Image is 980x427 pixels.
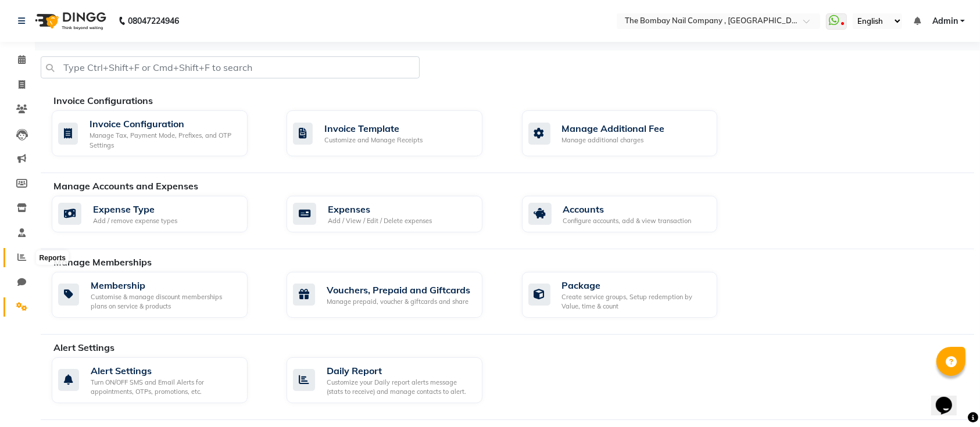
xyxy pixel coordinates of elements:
[93,216,177,226] div: Add / remove expense types
[562,135,665,145] div: Manage additional charges
[91,292,238,311] div: Customise & manage discount memberships plans on service & products
[287,110,504,156] a: Invoice TemplateCustomize and Manage Receipts
[128,5,179,37] b: 08047224946
[52,272,269,318] a: MembershipCustomise & manage discount memberships plans on service & products
[522,272,739,318] a: PackageCreate service groups, Setup redemption by Value, time & count
[522,110,739,156] a: Manage Additional FeeManage additional charges
[327,297,470,307] div: Manage prepaid, voucher & giftcards and share
[562,121,665,135] div: Manage Additional Fee
[324,121,423,135] div: Invoice Template
[30,5,109,37] img: logo
[327,283,470,297] div: Vouchers, Prepaid and Giftcards
[522,196,739,232] a: AccountsConfigure accounts, add & view transaction
[328,216,432,226] div: Add / View / Edit / Delete expenses
[91,364,238,378] div: Alert Settings
[327,378,473,397] div: Customize your Daily report alerts message (stats to receive) and manage contacts to alert.
[287,272,504,318] a: Vouchers, Prepaid and GiftcardsManage prepaid, voucher & giftcards and share
[563,202,692,216] div: Accounts
[90,117,238,131] div: Invoice Configuration
[932,15,958,27] span: Admin
[52,110,269,156] a: Invoice ConfigurationManage Tax, Payment Mode, Prefixes, and OTP Settings
[93,202,177,216] div: Expense Type
[37,251,69,265] div: Reports
[931,381,968,415] iframe: chat widget
[328,202,432,216] div: Expenses
[41,56,420,78] input: Type Ctrl+Shift+F or Cmd+Shift+F to search
[91,278,238,292] div: Membership
[91,378,238,397] div: Turn ON/OFF SMS and Email Alerts for appointments, OTPs, promotions, etc.
[287,357,504,403] a: Daily ReportCustomize your Daily report alerts message (stats to receive) and manage contacts to ...
[562,278,709,292] div: Package
[52,357,269,403] a: Alert SettingsTurn ON/OFF SMS and Email Alerts for appointments, OTPs, promotions, etc.
[324,135,423,145] div: Customize and Manage Receipts
[52,196,269,232] a: Expense TypeAdd / remove expense types
[90,131,238,150] div: Manage Tax, Payment Mode, Prefixes, and OTP Settings
[287,196,504,232] a: ExpensesAdd / View / Edit / Delete expenses
[563,216,692,226] div: Configure accounts, add & view transaction
[327,364,473,378] div: Daily Report
[562,292,709,311] div: Create service groups, Setup redemption by Value, time & count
